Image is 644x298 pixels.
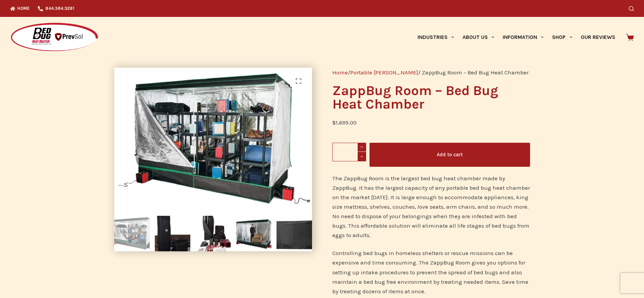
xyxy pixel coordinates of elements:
[332,248,530,296] p: Controlling bed bugs in homeless shelters or rescue missions can be expensive and time consuming....
[548,17,576,58] a: Shop
[292,74,305,88] a: View full-screen image gallery
[332,68,530,77] nav: Breadcrumb
[332,174,530,240] p: The ZappBug Room is the largest bed bug heat chamber made by ZappBug. It has the largest capacity...
[114,68,312,211] img: ZappBug Room - Bed Bug Heat Chamber
[10,22,99,52] img: Prevsol/Bed Bug Heat Doctor
[332,84,530,111] h1: ZappBug Room – Bed Bug Heat Chamber
[332,119,336,126] span: $
[114,216,150,251] img: ZappBug Room - Bed Bug Heat Chamber
[413,17,619,58] nav: Primary
[195,216,231,251] img: ZappBug Room - Bed Bug Heat Chamber - Image 3
[576,17,619,58] a: Our Reviews
[155,216,190,251] img: ZappBug Room - Bed Bug Heat Chamber - Image 2
[332,69,348,76] a: Home
[332,119,357,126] bdi: 1,695.00
[499,17,548,58] a: Information
[629,6,634,11] button: Search
[236,216,271,251] img: ZappBug Room - Bed Bug Heat Chamber - Image 4
[369,143,530,167] button: Add to cart
[413,17,458,58] a: Industries
[350,69,418,76] a: Portable [PERSON_NAME]
[332,143,366,161] input: Product quantity
[277,216,312,251] img: ZappBug Room - Bed Bug Heat Chamber - Image 5
[458,17,498,58] a: About Us
[114,135,312,142] a: ZappBug Room - Bed Bug Heat Chamber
